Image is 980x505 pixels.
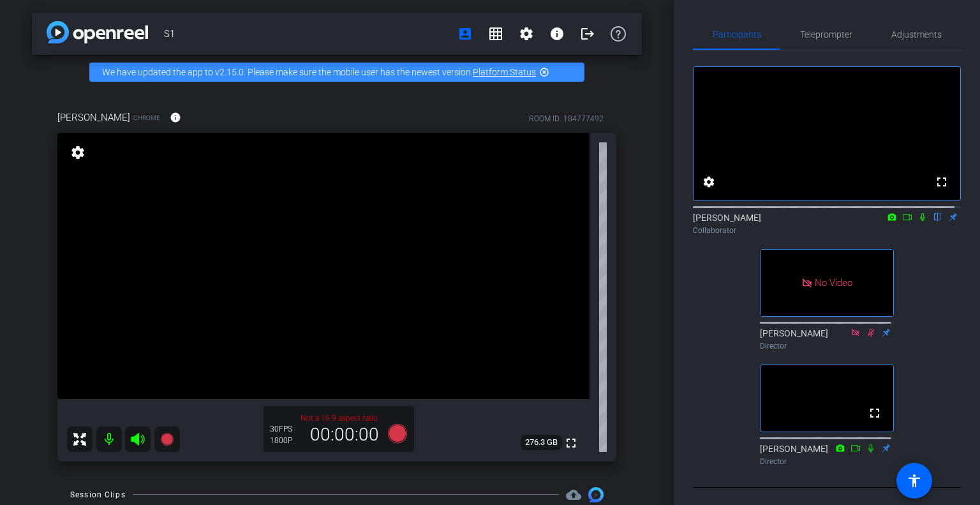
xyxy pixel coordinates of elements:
[566,487,581,502] span: Destinations for your clips
[563,435,579,451] mat-icon: fullscreen
[89,63,584,82] div: We have updated the app to v2.15.0. Please make sure the mobile user has the newest version.
[815,277,852,289] span: No Video
[279,425,292,433] span: FPS
[473,67,536,77] a: Platform Status
[488,26,503,41] mat-icon: grid_on
[539,67,549,77] mat-icon: highlight_off
[70,488,126,501] div: Session Clips
[760,456,894,467] div: Director
[867,405,882,421] mat-icon: fullscreen
[270,424,302,434] div: 30
[457,26,473,41] mat-icon: account_box
[713,30,761,39] span: Participants
[549,26,565,41] mat-icon: info
[270,435,302,446] div: 1800P
[270,412,408,424] p: Not a 16:9 aspect ratio
[170,112,181,123] mat-icon: info
[69,145,87,160] mat-icon: settings
[519,26,534,41] mat-icon: settings
[693,225,961,236] div: Collaborator
[930,211,946,222] mat-icon: flip
[934,174,949,190] mat-icon: fullscreen
[133,113,160,123] span: Chrome
[760,442,894,467] div: [PERSON_NAME]
[566,487,581,502] mat-icon: cloud_upload
[47,21,148,43] img: app-logo
[891,30,942,39] span: Adjustments
[701,174,716,190] mat-icon: settings
[907,473,922,488] mat-icon: accessibility
[529,113,604,124] div: ROOM ID: 184777492
[693,211,961,236] div: [PERSON_NAME]
[760,327,894,352] div: [PERSON_NAME]
[521,435,562,450] span: 276.3 GB
[800,30,852,39] span: Teleprompter
[302,424,387,446] div: 00:00:00
[580,26,595,41] mat-icon: logout
[760,340,894,352] div: Director
[164,21,450,47] span: S1
[57,110,130,124] span: [PERSON_NAME]
[588,487,604,502] img: Session clips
